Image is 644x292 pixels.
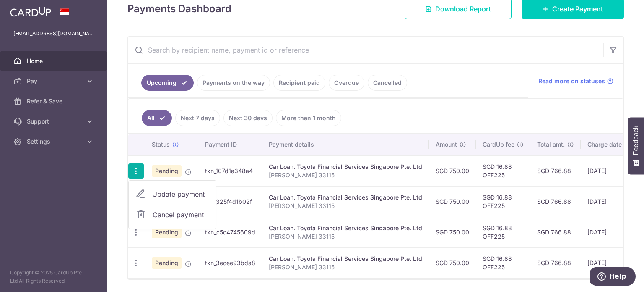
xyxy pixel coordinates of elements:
th: Payment details [262,134,429,155]
p: [PERSON_NAME] 33115 [269,232,422,241]
a: Recipient paid [273,75,325,91]
a: Cancelled [368,75,407,91]
td: SGD 766.88 [530,155,581,186]
button: Feedback - Show survey [628,117,644,174]
span: Pending [152,257,182,269]
span: Read more on statuses [538,77,605,85]
td: txn_3ecee93bda8 [198,247,262,278]
span: Refer & Save [27,97,82,105]
a: Read more on statuses [538,77,613,85]
div: Car Loan. Toyota Financial Services Singapore Pte. Ltd [269,224,422,232]
span: Total amt. [537,140,565,149]
span: Pay [27,77,82,85]
p: [PERSON_NAME] 33115 [269,263,422,271]
a: Overdue [329,75,364,91]
td: SGD 766.88 [530,247,581,278]
a: Next 30 days [223,110,273,126]
span: Amount [436,140,457,149]
td: SGD 16.88 OFF225 [476,155,530,186]
div: Car Loan. Toyota Financial Services Singapore Pte. Ltd [269,163,422,171]
span: Download Report [435,4,491,14]
div: Car Loan. Toyota Financial Services Singapore Pte. Ltd [269,193,422,202]
input: Search by recipient name, payment id or reference [128,37,603,63]
span: Settings [27,137,82,146]
td: SGD 750.00 [429,247,476,278]
span: Pending [152,226,182,238]
span: Support [27,117,82,126]
span: Feedback [632,126,640,155]
span: Status [152,140,170,149]
td: SGD 750.00 [429,217,476,247]
td: txn_107d1a348a4 [198,155,262,186]
td: txn_325f4d1b02f [198,186,262,217]
td: SGD 750.00 [429,155,476,186]
a: Upcoming [141,75,194,91]
td: txn_c5c4745609d [198,217,262,247]
td: SGD 750.00 [429,186,476,217]
img: CardUp [10,7,51,17]
p: [EMAIL_ADDRESS][DOMAIN_NAME] [13,29,94,38]
span: CardUp fee [483,140,514,149]
a: Payments on the way [197,75,270,91]
h4: Payments Dashboard [127,1,231,16]
span: Charge date [587,140,622,149]
td: [DATE] [581,247,638,278]
td: SGD 16.88 OFF225 [476,186,530,217]
td: [DATE] [581,186,638,217]
a: Next 7 days [175,110,220,126]
span: Create Payment [552,4,603,14]
p: [PERSON_NAME] 33115 [269,202,422,210]
a: All [142,110,172,126]
th: Payment ID [198,134,262,155]
a: More than 1 month [276,110,341,126]
iframe: Opens a widget where you can find more information [590,267,636,288]
td: SGD 16.88 OFF225 [476,217,530,247]
td: [DATE] [581,155,638,186]
p: [PERSON_NAME] 33115 [269,171,422,179]
td: SGD 766.88 [530,217,581,247]
td: [DATE] [581,217,638,247]
td: SGD 766.88 [530,186,581,217]
span: Home [27,57,82,65]
div: Car Loan. Toyota Financial Services Singapore Pte. Ltd [269,255,422,263]
span: Pending [152,165,182,177]
td: SGD 16.88 OFF225 [476,247,530,278]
